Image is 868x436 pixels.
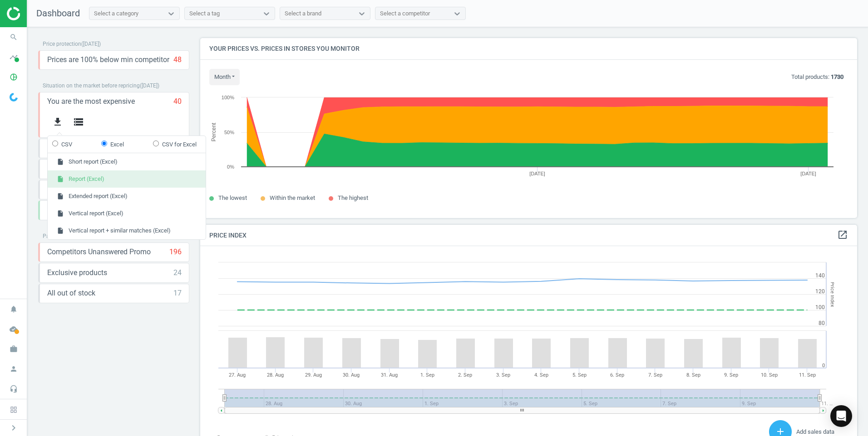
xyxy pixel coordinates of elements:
i: work [5,340,22,358]
button: get_app [47,111,68,133]
label: Excel [101,140,124,149]
button: storage [68,111,89,133]
div: 17 [173,288,182,298]
span: The highest [338,194,368,201]
tspan: 8. Sep [686,372,700,378]
tspan: 11. … [821,401,833,407]
span: You are the most expensive [47,97,135,107]
span: ( [DATE] ) [140,82,159,89]
tspan: 7. Sep [648,372,662,378]
i: insert_drive_file [57,227,64,234]
i: insert_drive_file [57,158,64,165]
button: chevron_right [2,422,25,434]
tspan: 27. Aug [229,372,246,378]
tspan: 29. Aug [305,372,322,378]
text: 100% [222,95,234,100]
tspan: 5. Sep [572,372,587,378]
i: cloud_done [5,320,22,338]
i: notifications [5,300,22,318]
text: 0% [227,164,234,170]
button: Short report (Excel) [48,153,206,170]
p: Total products: [791,73,843,81]
h4: Price Index [200,225,857,246]
span: Situation on the market before repricing [43,82,140,89]
div: 24 [173,268,182,278]
span: Add sales data [796,428,834,435]
div: Select a tag [189,10,220,18]
i: headset_mic [5,380,22,397]
i: storage [73,116,84,127]
img: wGWNvw8QSZomAAAAABJRU5ErkJggg== [10,93,18,102]
tspan: 2. Sep [458,372,472,378]
span: The lowest [218,194,247,201]
text: 50% [224,130,234,135]
tspan: 3. Sep [496,372,510,378]
tspan: Price Index [829,282,835,307]
span: Dashboard [36,8,80,19]
tspan: 28. Aug [267,372,284,378]
i: get_app [52,116,63,127]
tspan: 31. Aug [381,372,398,378]
tspan: [DATE] [800,171,816,176]
span: Price protection [43,41,81,47]
span: ( [DATE] ) [81,41,101,47]
div: 48 [173,55,182,65]
button: Report (Excel) [48,170,206,188]
text: 100 [815,304,825,310]
i: insert_drive_file [57,193,64,200]
h4: Your prices vs. prices in stores you monitor [200,38,857,59]
button: Vertical report + similar matches (Excel) [48,222,206,239]
span: Within the market [270,194,315,201]
tspan: 9. Sep [724,372,738,378]
div: Select a competitor [380,10,430,18]
img: ajHJNr6hYgQAAAAASUVORK5CYII= [7,7,71,20]
button: Extended report (Excel) [48,188,206,205]
tspan: 6. Sep [610,372,624,378]
b: 1730 [831,73,843,80]
div: 196 [169,247,182,257]
div: Open Intercom Messenger [830,405,852,427]
i: search [5,29,22,46]
span: Competitors Unanswered Promo [47,247,151,257]
span: Exclusive products [47,268,107,278]
i: insert_drive_file [57,175,64,183]
text: 120 [815,288,825,295]
i: timeline [5,48,22,66]
div: Select a brand [285,10,321,18]
tspan: [DATE] [529,171,545,176]
a: open_in_new [837,229,848,241]
text: 80 [819,320,825,326]
text: 0 [822,363,825,368]
div: Select a category [94,10,138,18]
text: 140 [815,272,825,279]
span: Prices are 100% below min competitor [47,55,169,65]
label: CSV for Excel [153,140,197,149]
span: All out of stock [47,288,95,298]
span: Pay attention [43,233,76,239]
i: open_in_new [837,229,848,240]
label: CSV [52,140,72,149]
div: 40 [173,97,182,107]
button: month [209,69,240,85]
i: pie_chart_outlined [5,68,22,86]
button: Vertical report (Excel) [48,205,206,222]
i: insert_drive_file [57,210,64,217]
tspan: 10. Sep [761,372,778,378]
tspan: Percent [211,122,217,141]
tspan: 30. Aug [343,372,360,378]
i: chevron_right [8,422,19,433]
tspan: 11. Sep [799,372,816,378]
tspan: 1. Sep [420,372,434,378]
tspan: 4. Sep [534,372,548,378]
i: person [5,360,22,378]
